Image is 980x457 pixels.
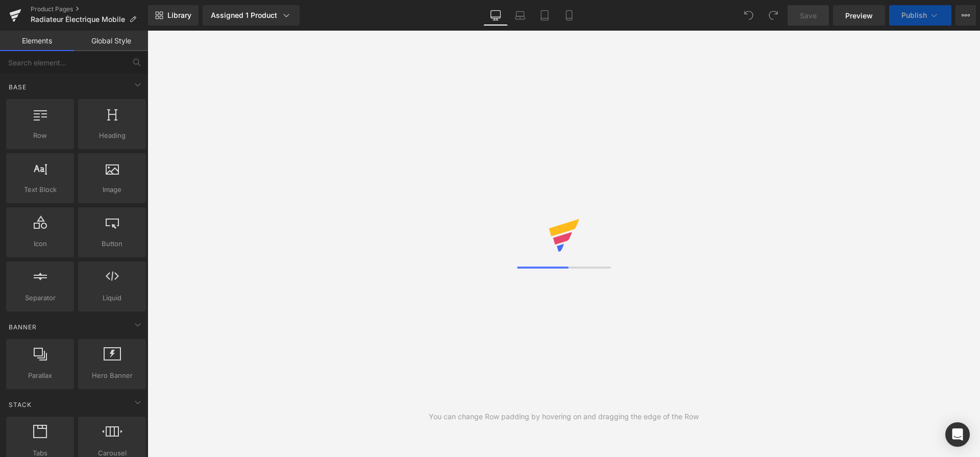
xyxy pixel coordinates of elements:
a: Mobile [557,5,581,26]
a: New Library [148,5,199,26]
span: Text Block [9,184,71,195]
button: More [955,5,976,26]
a: Product Pages [31,5,148,13]
button: Publish [889,5,951,26]
button: Redo [763,5,783,26]
span: Heading [81,130,143,141]
span: Hero Banner [81,370,143,381]
a: Global Style [74,31,148,51]
span: Library [167,11,191,20]
div: Assigned 1 Product [211,10,291,20]
span: Parallax [9,370,71,381]
div: You can change Row padding by hovering on and dragging the edge of the Row [429,411,699,422]
a: Laptop [508,5,532,26]
a: Preview [833,5,885,26]
span: Image [81,184,143,195]
span: Button [81,238,143,249]
span: Radiateur Électrique Mobile [31,15,125,23]
span: Separator [9,293,71,303]
span: Publish [901,11,927,19]
div: Open Intercom Messenger [945,422,970,447]
span: Banner [8,322,38,332]
a: Desktop [483,5,508,26]
span: Liquid [81,293,143,303]
span: Preview [845,10,873,21]
span: Save [800,10,817,21]
button: Undo [739,5,759,26]
span: Base [8,82,28,92]
span: Stack [8,400,33,410]
a: Tablet [532,5,557,26]
span: Row [9,130,71,141]
span: Icon [9,238,71,249]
